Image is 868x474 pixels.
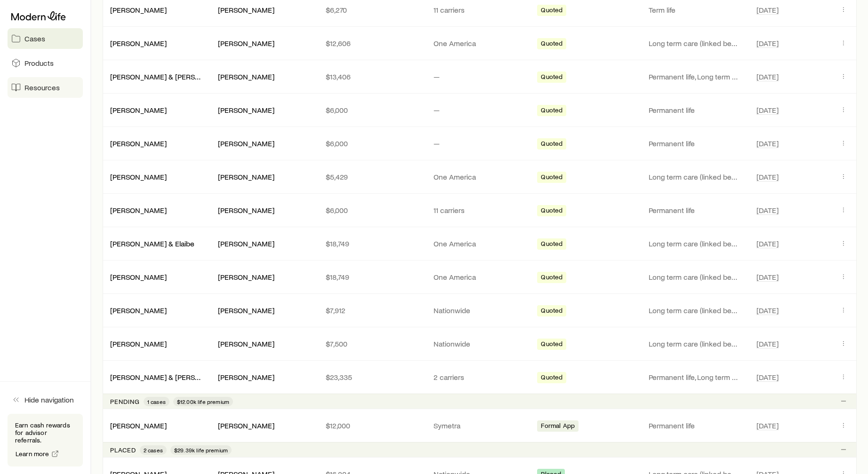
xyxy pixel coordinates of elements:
[649,272,741,282] p: Long term care (linked benefit)
[649,421,741,430] p: Permanent life
[218,105,274,115] div: [PERSON_NAME]
[541,73,563,83] span: Quoted
[326,421,418,430] p: $12,000
[8,414,83,466] div: Earn cash rewards for advisor referrals.Learn more
[110,372,203,382] div: [PERSON_NAME] & [PERSON_NAME]
[8,53,83,73] a: Products
[218,272,274,282] div: [PERSON_NAME]
[541,140,563,150] span: Quoted
[326,72,418,81] p: $13,406
[434,105,526,115] p: —
[326,105,418,115] p: $6,000
[15,421,75,444] p: Earn cash rewards for advisor referrals.
[756,421,779,430] span: [DATE]
[110,39,167,47] a: [PERSON_NAME]
[24,395,74,404] span: Hide navigation
[110,239,194,248] a: [PERSON_NAME] & Elaibe
[110,306,167,316] div: [PERSON_NAME]
[110,398,140,405] p: Pending
[110,5,167,15] div: [PERSON_NAME]
[326,205,418,215] p: $6,000
[541,307,563,316] span: Quoted
[8,77,83,98] a: Resources
[649,239,741,248] p: Long term care (linked benefit)
[110,72,232,81] a: [PERSON_NAME] & [PERSON_NAME]
[110,306,167,315] a: [PERSON_NAME]
[756,39,779,48] span: [DATE]
[756,272,779,282] span: [DATE]
[326,39,418,48] p: $12,606
[541,240,563,250] span: Quoted
[541,173,563,183] span: Quoted
[541,340,563,350] span: Quoted
[649,306,741,315] p: Long term care (linked benefit)
[434,72,526,81] p: —
[110,339,167,348] a: [PERSON_NAME]
[434,139,526,148] p: —
[8,389,83,410] button: Hide navigation
[110,372,232,381] a: [PERSON_NAME] & [PERSON_NAME]
[110,105,167,115] div: [PERSON_NAME]
[110,446,136,454] p: Placed
[110,139,167,149] div: [PERSON_NAME]
[756,72,779,81] span: [DATE]
[326,372,418,382] p: $23,335
[218,372,274,382] div: [PERSON_NAME]
[756,239,779,248] span: [DATE]
[326,339,418,348] p: $7,500
[434,5,526,15] p: 11 carriers
[16,450,49,457] span: Learn more
[756,339,779,348] span: [DATE]
[756,105,779,115] span: [DATE]
[541,422,575,432] span: Formal App
[218,339,274,349] div: [PERSON_NAME]
[24,34,45,43] span: Cases
[177,398,229,405] span: $12.00k life premium
[218,421,274,431] div: [PERSON_NAME]
[110,5,167,14] a: [PERSON_NAME]
[24,83,60,92] span: Resources
[218,139,274,149] div: [PERSON_NAME]
[649,139,741,148] p: Permanent life
[649,205,741,215] p: Permanent life
[434,421,526,430] p: Symetra
[434,39,526,48] p: One America
[110,421,167,431] div: [PERSON_NAME]
[541,373,563,383] span: Quoted
[541,206,563,216] span: Quoted
[756,139,779,148] span: [DATE]
[756,205,779,215] span: [DATE]
[110,205,167,214] a: [PERSON_NAME]
[326,239,418,248] p: $18,749
[218,5,274,15] div: [PERSON_NAME]
[8,28,83,49] a: Cases
[756,306,779,315] span: [DATE]
[649,105,741,115] p: Permanent life
[649,5,741,15] p: Term life
[218,205,274,215] div: [PERSON_NAME]
[218,239,274,249] div: [PERSON_NAME]
[434,172,526,182] p: One America
[326,5,418,15] p: $6,270
[649,339,741,348] p: Long term care (linked benefit)
[174,446,228,454] span: $29.39k life premium
[541,273,563,283] span: Quoted
[541,6,563,16] span: Quoted
[434,205,526,215] p: 11 carriers
[649,372,741,382] p: Permanent life, Long term care (linked benefit)
[110,172,167,181] a: [PERSON_NAME]
[110,421,167,430] a: [PERSON_NAME]
[756,172,779,182] span: [DATE]
[756,5,779,15] span: [DATE]
[110,272,167,282] div: [PERSON_NAME]
[110,105,167,114] a: [PERSON_NAME]
[326,272,418,282] p: $18,749
[110,272,167,281] a: [PERSON_NAME]
[147,398,166,405] span: 1 cases
[110,205,167,215] div: [PERSON_NAME]
[218,306,274,316] div: [PERSON_NAME]
[434,239,526,248] p: One America
[326,139,418,148] p: $6,000
[218,72,274,82] div: [PERSON_NAME]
